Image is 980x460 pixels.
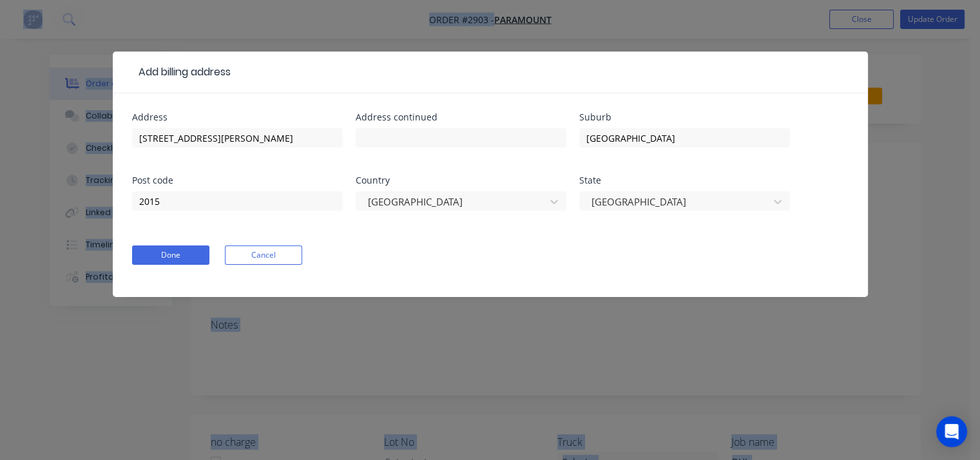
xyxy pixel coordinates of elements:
[579,113,790,122] div: Suburb
[936,416,967,447] div: Open Intercom Messenger
[356,176,566,185] div: Country
[225,245,302,265] button: Cancel
[132,176,343,185] div: Post code
[132,113,343,122] div: Address
[132,64,231,80] div: Add billing address
[356,113,566,122] div: Address continued
[132,245,209,265] button: Done
[579,176,790,185] div: State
